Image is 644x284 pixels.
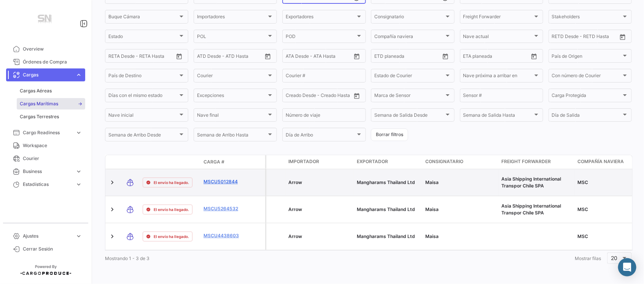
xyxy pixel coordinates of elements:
[463,35,533,40] span: Nave actual
[6,56,85,68] a: Órdenes de Compra
[374,114,444,119] span: Semana de Salida Desde
[286,54,309,60] input: ATA Desde
[197,35,267,40] span: POL
[108,35,178,40] span: Estado
[354,155,422,169] datatable-header-cell: Exportador
[618,258,636,276] div: Abrir Intercom Messenger
[17,111,85,122] a: Cargas Terrestres
[75,129,82,136] span: expand_more
[571,35,602,40] input: Hasta
[108,233,116,240] a: Expand/Collapse Row
[197,74,267,79] span: Courier
[552,54,622,60] span: País de Origen
[23,155,82,162] span: Courier
[23,129,72,136] span: Cargo Readiness
[482,54,514,60] input: Hasta
[552,114,622,119] span: Día de Salida
[357,179,415,185] span: Mangharams Thailand Ltd
[23,71,72,78] span: Cargas
[23,233,72,240] span: Ajustes
[463,74,533,79] span: Nave próxima a arribar en
[154,233,189,240] span: El envío ha llegado.
[204,232,243,239] a: MSCU4438603
[288,233,302,239] span: Arrow
[374,74,444,79] span: Estado de Courier
[197,15,267,21] span: Importadores
[577,179,588,185] span: MSC
[20,100,58,107] span: Cargas Marítimas
[108,133,178,139] span: Semana de Arribo Desde
[246,159,265,165] datatable-header-cell: Póliza
[528,51,540,62] button: Open calendar
[200,155,246,168] datatable-header-cell: Carga #
[127,54,159,60] input: Hasta
[357,233,415,239] span: Mangharams Thailand Ltd
[105,255,149,261] span: Mostrando 1 - 3 de 3
[197,133,267,139] span: Semana de Arribo Hasta
[286,133,355,139] span: Día de Arribo
[357,206,415,212] span: Mangharams Thailand Ltd
[23,168,72,175] span: Business
[552,15,622,21] span: Stakeholders
[374,15,444,21] span: Consignatario
[204,178,243,185] a: MSCU5012844
[552,74,622,79] span: Con número de Courier
[154,179,189,186] span: El envío ha llegado.
[286,35,355,40] span: POD
[262,51,274,62] button: Open calendar
[288,206,302,212] span: Arrow
[108,74,178,79] span: País de Destino
[425,179,439,185] span: Maisa
[140,159,200,165] datatable-header-cell: Estado de Envio
[288,179,302,185] span: Arrow
[6,43,85,56] a: Overview
[226,54,258,60] input: ATD Hasta
[108,179,116,186] a: Expand/Collapse Row
[108,15,178,21] span: Buque Cámara
[357,158,388,165] span: Exportador
[552,94,622,99] span: Carga Protegida
[393,54,425,60] input: Hasta
[17,98,85,109] a: Cargas Marítimas
[374,94,444,99] span: Marca de Sensor
[27,9,65,30] img: Manufactura+Logo.png
[197,94,267,99] span: Excepciones
[575,255,601,261] span: Mostrar filas
[108,54,122,60] input: Desde
[288,158,319,165] span: Importador
[20,113,59,120] span: Cargas Terrestres
[552,35,566,40] input: Desde
[108,94,178,99] span: Días con el mismo estado
[23,181,72,188] span: Estadísticas
[154,206,189,213] span: El envío ha llegado.
[501,176,561,189] span: Asia Shipping International Transpor Chile SPA
[425,158,463,165] span: Consignatario
[314,54,345,60] input: ATA Hasta
[197,54,221,60] input: ATD Desde
[266,155,285,169] datatable-header-cell: Carga Protegida
[204,159,224,165] span: Carga #
[17,85,85,97] a: Cargas Aéreas
[197,114,267,119] span: Nave final
[463,114,533,119] span: Semana de Salida Hasta
[498,155,574,169] datatable-header-cell: Freight Forwarder
[574,155,643,169] datatable-header-cell: Compañía naviera
[6,139,85,152] a: Workspace
[374,35,444,40] span: Compañía naviera
[204,205,243,212] a: MSCU5264532
[23,46,82,52] span: Overview
[577,233,588,239] span: MSC
[108,114,178,119] span: Nave inicial
[463,15,533,21] span: Freight Forwarder
[173,51,185,62] button: Open calendar
[422,155,498,169] datatable-header-cell: Consignatario
[75,233,82,240] span: expand_more
[425,233,439,239] span: Maisa
[577,206,588,212] span: MSC
[320,94,351,99] input: Creado Hasta
[611,255,618,261] span: 20
[351,51,363,62] button: Open calendar
[286,94,315,99] input: Creado Desde
[351,90,363,102] button: Open calendar
[425,206,439,212] span: Maisa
